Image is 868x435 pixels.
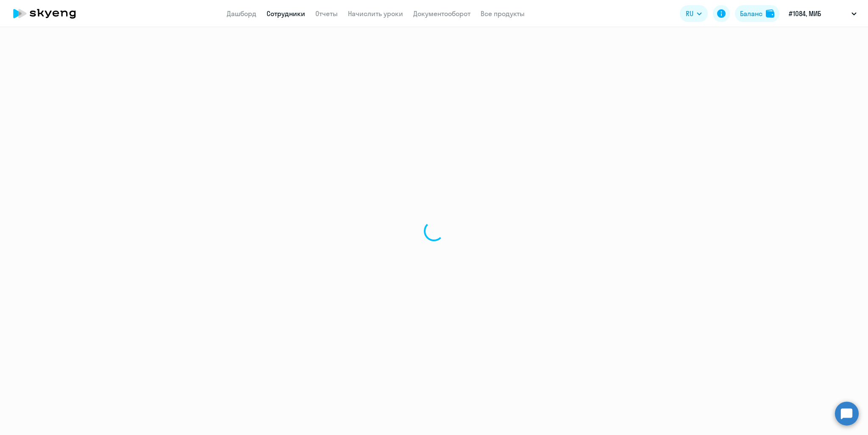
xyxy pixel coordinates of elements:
[227,9,256,18] a: Дашборд
[686,8,693,19] span: RU
[789,8,821,19] p: #1084, МИБ
[348,9,403,18] a: Начислить уроки
[315,9,338,18] a: Отчеты
[481,9,525,18] a: Все продукты
[413,9,470,18] a: Документооборот
[785,3,861,24] button: #1084, МИБ
[740,8,762,19] div: Баланс
[766,9,774,18] img: balance
[680,5,708,22] button: RU
[267,9,305,18] a: Сотрудники
[735,5,779,22] button: Балансbalance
